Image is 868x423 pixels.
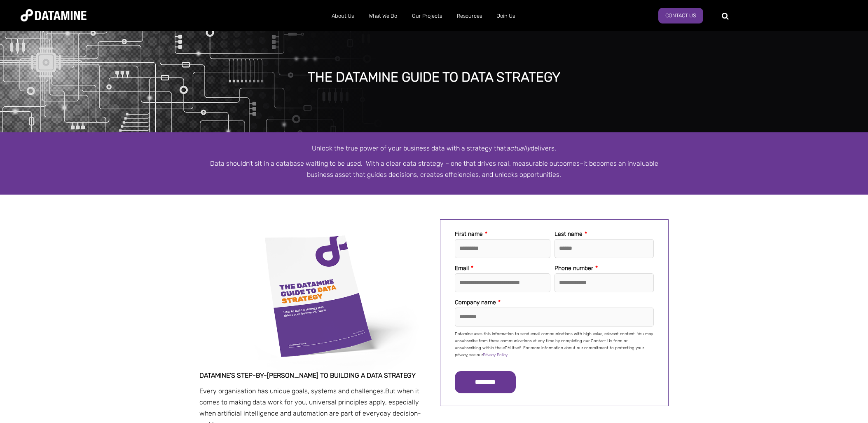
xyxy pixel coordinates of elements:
[483,352,507,357] a: Privacy Policy
[489,5,522,27] a: Join Us
[455,265,469,272] span: Email
[455,299,496,306] span: Company name
[199,371,416,379] span: Datamine’s step-by-[PERSON_NAME] to building a data strategy
[580,160,583,167] span: –
[324,5,361,27] a: About Us
[97,70,770,85] div: the Datamine guide to data strategy
[361,5,405,27] a: What We Do
[405,5,449,27] a: Our Projects
[455,230,483,237] span: First name
[21,9,87,21] img: Datamine
[455,331,654,359] p: Datamine uses this information to send email communications with high value, relevant content. Yo...
[312,144,556,152] span: Unlock the true power of your business data with a strategy that delivers.
[199,219,428,372] img: Data Strategy Cover small
[554,230,583,237] span: Last name
[554,265,593,272] span: Phone number
[307,160,658,179] span: it becomes an invaluable business asset that guides decisions, creates efficiencies, and unlocks ...
[658,8,703,23] a: Contact Us
[449,5,489,27] a: Resources
[210,160,580,167] span: Data shouldn’t sit in a database waiting to be used. With a clear data strategy – one that drives...
[506,144,531,152] em: actually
